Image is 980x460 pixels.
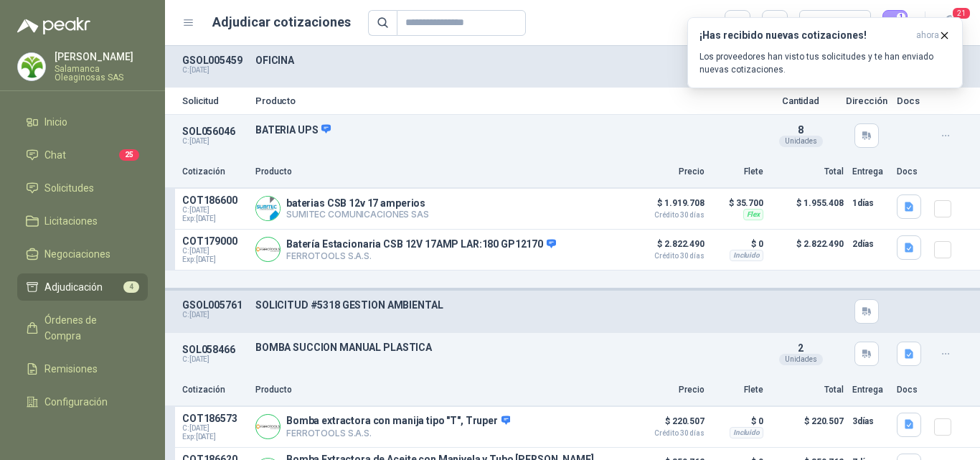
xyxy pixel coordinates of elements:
[44,246,110,262] span: Negociaciones
[730,250,763,261] div: Incluido
[182,355,247,364] p: C: [DATE]
[182,424,247,433] span: C: [DATE]
[286,238,556,251] p: Batería Estacionaria CSB 12V 17AMP LAR:180 GP12170
[255,299,756,311] p: SOLICITUD #5318 GESTION AMBIENTAL
[44,114,67,130] span: Inicio
[182,194,247,206] p: COT186600
[633,235,705,260] p: $ 2.822.490
[713,383,763,397] p: Flete
[633,383,705,397] p: Precio
[44,279,103,295] span: Adjudicación
[713,194,763,212] p: $ 35.700
[44,213,98,229] span: Licitaciones
[772,165,844,179] p: Total
[44,312,134,344] span: Órdenes de Compra
[633,253,705,260] span: Crédito 30 días
[182,137,247,146] p: C: [DATE]
[951,6,971,20] span: 21
[182,311,247,319] p: C: [DATE]
[18,53,45,80] img: Company Logo
[44,361,98,377] span: Remisiones
[55,52,148,62] p: [PERSON_NAME]
[182,126,247,137] p: SOL056046
[916,29,939,42] span: ahora
[44,394,108,410] span: Configuración
[713,165,763,179] p: Flete
[779,354,823,365] div: Unidades
[765,96,837,105] p: Cantidad
[772,413,844,441] p: $ 220.507
[255,55,756,66] p: OFICINA
[713,413,763,430] p: $ 0
[17,108,148,136] a: Inicio
[182,383,247,397] p: Cotización
[699,50,951,76] p: Los proveedores han visto tus solicitudes y te han enviado nuevas cotizaciones.
[255,342,756,353] p: BOMBA SUCCION MANUAL PLASTICA
[852,413,888,430] p: 3 días
[286,428,510,438] p: FERROTOOLS S.A.S.
[286,250,556,261] p: FERROTOOLS S.A.S.
[17,355,148,382] a: Remisiones
[17,388,148,416] a: Configuración
[17,141,148,169] a: Chat25
[633,413,705,437] p: $ 220.507
[845,96,888,105] p: Dirección
[633,212,705,219] span: Crédito 30 días
[44,180,94,196] span: Solicitudes
[123,281,139,293] span: 4
[772,235,844,264] p: $ 2.822.490
[897,165,925,179] p: Docs
[798,342,804,354] span: 2
[730,427,763,438] div: Incluido
[713,235,763,253] p: $ 0
[17,306,148,349] a: Órdenes de Compra
[852,165,888,179] p: Entrega
[255,165,624,179] p: Producto
[182,247,247,255] span: C: [DATE]
[798,124,804,136] span: 8
[772,194,844,223] p: $ 1.955.408
[212,12,351,32] h1: Adjudicar cotizaciones
[256,197,280,220] img: Company Logo
[882,10,908,36] button: 1
[182,215,247,223] span: Exp: [DATE]
[44,147,66,163] span: Chat
[17,273,148,301] a: Adjudicación4
[852,194,888,212] p: 1 días
[55,65,148,82] p: Salamanca Oleaginosas SAS
[286,415,510,428] p: Bomba extractora con manija tipo "T", Truper
[286,197,429,209] p: baterias CSB 12v 17 amperios
[255,123,756,136] p: BATERIA UPS
[182,344,247,355] p: SOL058466
[699,29,910,42] h3: ¡Has recibido nuevas cotizaciones!
[808,12,849,34] div: Precio
[633,165,705,179] p: Precio
[633,194,705,219] p: $ 1.919.708
[17,207,148,235] a: Licitaciones
[852,235,888,253] p: 2 días
[182,433,247,441] span: Exp: [DATE]
[182,413,247,424] p: COT186573
[17,174,148,202] a: Solicitudes
[182,66,247,75] p: C: [DATE]
[119,149,139,161] span: 25
[772,383,844,397] p: Total
[852,383,888,397] p: Entrega
[937,10,963,36] button: 21
[256,415,280,438] img: Company Logo
[255,383,624,397] p: Producto
[687,17,963,88] button: ¡Has recibido nuevas cotizaciones!ahora Los proveedores han visto tus solicitudes y te han enviad...
[897,96,925,105] p: Docs
[17,17,90,34] img: Logo peakr
[182,55,247,66] p: GSOL005459
[17,421,148,449] a: Manuales y ayuda
[182,235,247,247] p: COT179000
[633,430,705,437] span: Crédito 30 días
[182,165,247,179] p: Cotización
[182,255,247,264] span: Exp: [DATE]
[897,383,925,397] p: Docs
[17,240,148,268] a: Negociaciones
[779,136,823,147] div: Unidades
[743,209,763,220] div: Flex
[182,206,247,215] span: C: [DATE]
